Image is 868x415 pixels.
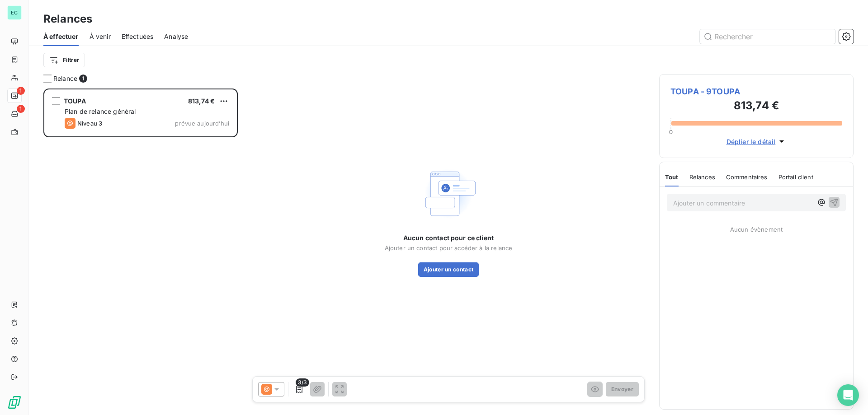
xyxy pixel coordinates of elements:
button: Filtrer [43,53,85,67]
img: Logo LeanPay [7,395,22,410]
span: prévue aujourd’hui [175,120,229,127]
span: Relances [689,173,715,181]
span: 1 [17,87,25,95]
span: Relance [53,74,77,83]
span: TOUPA [64,97,86,105]
span: Portail client [778,173,813,181]
span: À effectuer [43,32,79,41]
span: Niveau 3 [77,120,102,127]
span: 813,74 € [188,97,215,105]
button: Envoyer [606,382,639,396]
span: Plan de relance général [65,107,136,115]
div: Open Intercom Messenger [837,384,859,406]
span: Déplier le détail [726,137,776,146]
span: Analyse [164,32,188,41]
span: 0 [669,128,673,135]
button: Déplier le détail [724,136,789,147]
span: 1 [79,75,87,83]
button: Ajouter un contact [418,262,479,277]
span: 3/3 [296,378,309,387]
span: Tout [665,173,679,181]
span: À venir [90,32,111,41]
span: TOUPA - 9TOUPA [670,85,842,98]
span: Ajouter un contact pour accéder à la relance [385,244,513,252]
h3: 813,74 € [670,98,842,116]
span: Commentaires [726,173,768,181]
span: Aucun évènement [730,226,783,233]
img: Empty state [420,165,477,223]
div: EC [7,5,22,20]
input: Rechercher [700,29,835,44]
h3: Relances [43,11,92,27]
a: 1 [7,89,21,103]
div: grid [43,89,238,415]
span: Aucun contact pour ce client [403,233,494,242]
a: 1 [7,107,21,121]
span: 1 [17,105,25,113]
span: Effectuées [122,32,154,41]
